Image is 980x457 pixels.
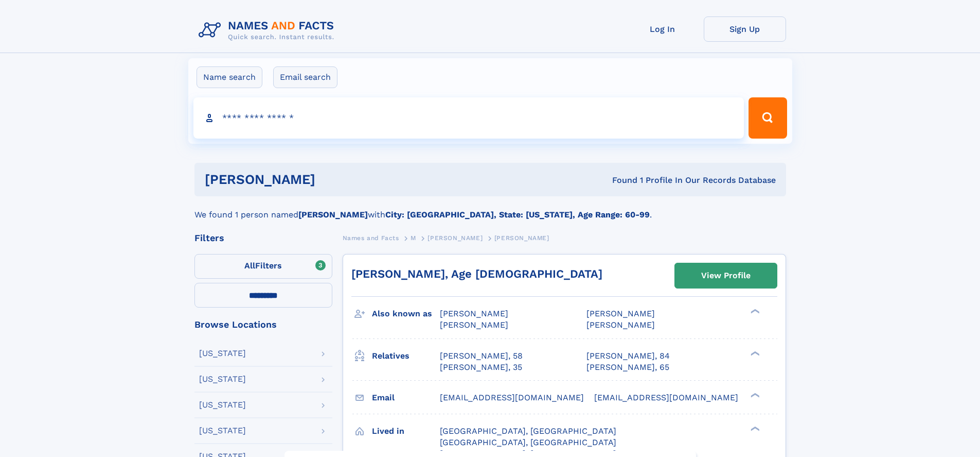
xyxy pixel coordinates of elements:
[298,210,368,219] b: [PERSON_NAME]
[199,375,246,383] div: [US_STATE]
[586,320,655,330] span: [PERSON_NAME]
[343,231,399,244] a: Names and Facts
[586,309,655,318] span: [PERSON_NAME]
[193,97,744,139] input: search input
[194,233,332,243] div: Filters
[748,425,760,432] div: ❯
[194,196,786,221] div: We found 1 person named with .
[494,234,549,242] span: [PERSON_NAME]
[427,231,483,244] a: [PERSON_NAME]
[194,16,343,44] img: Logo Names and Facts
[427,234,483,242] span: [PERSON_NAME]
[748,350,760,357] div: ❯
[411,234,416,242] span: M
[440,362,522,373] a: [PERSON_NAME], 35
[440,393,584,402] span: [EMAIL_ADDRESS][DOMAIN_NAME]
[586,362,669,373] a: [PERSON_NAME], 65
[199,349,246,358] div: [US_STATE]
[440,350,523,362] a: [PERSON_NAME], 58
[675,263,777,288] a: View Profile
[440,320,508,330] span: [PERSON_NAME]
[244,261,255,270] span: All
[594,393,738,402] span: [EMAIL_ADDRESS][DOMAIN_NAME]
[411,231,416,244] a: M
[749,97,787,139] button: Search Button
[440,426,616,436] span: [GEOGRAPHIC_DATA], [GEOGRAPHIC_DATA]
[440,309,508,318] span: [PERSON_NAME]
[273,66,337,88] label: Email search
[199,401,246,409] div: [US_STATE]
[197,66,262,88] label: Name search
[464,175,776,186] div: Found 1 Profile In Our Records Database
[372,347,440,365] h3: Relatives
[701,264,751,287] div: View Profile
[372,305,440,323] h3: Also known as
[372,389,440,407] h3: Email
[194,320,332,329] div: Browse Locations
[621,16,704,42] a: Log In
[351,267,602,280] a: [PERSON_NAME], Age [DEMOGRAPHIC_DATA]
[748,392,760,398] div: ❯
[385,210,650,219] b: City: [GEOGRAPHIC_DATA], State: [US_STATE], Age Range: 60-99
[194,254,332,279] label: Filters
[704,16,786,42] a: Sign Up
[372,422,440,440] h3: Lived in
[586,350,670,362] a: [PERSON_NAME], 84
[199,427,246,435] div: [US_STATE]
[748,308,760,315] div: ❯
[205,173,464,186] h1: [PERSON_NAME]
[440,437,616,447] span: [GEOGRAPHIC_DATA], [GEOGRAPHIC_DATA]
